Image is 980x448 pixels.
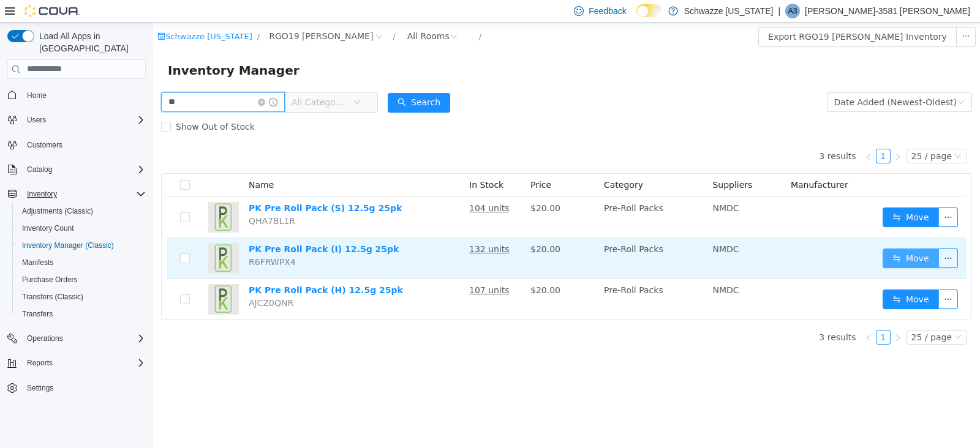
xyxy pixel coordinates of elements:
[737,307,752,322] li: Next Page
[316,157,350,167] span: In Stock
[785,226,805,245] button: icon: ellipsis
[17,238,146,253] span: Inventory Manager (Classic)
[116,7,220,20] span: RGO19 Hobbs
[4,9,99,18] a: icon: shopSchwazze [US_STATE]
[684,4,774,18] p: Schwazze [US_STATE]
[446,174,554,215] td: Pre-Roll Packs
[559,263,586,272] span: NMDC
[681,70,804,89] div: Date Added (Newest-Oldest)
[239,9,242,18] span: /
[326,9,328,18] span: /
[17,221,146,236] span: Inventory Count
[22,381,58,395] a: Settings
[723,307,737,322] li: 1
[22,206,93,216] span: Adjustments (Classic)
[729,185,786,204] button: icon: swapMove
[316,263,356,272] u: 107 units
[22,380,146,395] span: Settings
[708,307,723,322] li: Previous Page
[805,4,970,18] p: [PERSON_NAME]-3581 [PERSON_NAME]
[723,308,737,321] a: 1
[17,255,58,270] a: Manifests
[723,127,737,140] a: 1
[559,181,586,190] span: NMDC
[22,88,51,103] a: Home
[27,140,62,150] span: Customers
[22,331,68,346] button: Operations
[22,187,62,201] button: Inventory
[22,137,146,152] span: Customers
[22,162,57,177] button: Catalog
[605,4,804,24] button: Export RGO19 [PERSON_NAME] Inventory
[451,157,490,167] span: Category
[17,289,88,304] a: Transfers (Classic)
[741,312,748,319] i: icon: right
[17,307,146,321] span: Transfers
[785,267,805,286] button: icon: ellipsis
[12,254,151,271] button: Manifests
[55,220,86,251] img: PK Pre Roll Pack (I) 12.5g 25pk hero shot
[12,271,151,288] button: Purchase Orders
[96,193,142,203] span: QHA7BL1R
[24,5,80,17] img: Cova
[804,76,812,84] i: icon: down
[12,203,151,220] button: Adjustments (Classic)
[723,126,737,141] li: 1
[22,113,51,127] button: Users
[22,275,78,285] span: Purchase Orders
[377,263,407,272] span: $20.00
[636,17,637,18] span: Dark Mode
[22,88,146,103] span: Home
[316,181,356,190] u: 104 units
[18,99,107,109] span: Show Out of Stock
[666,307,703,322] li: 3 results
[2,379,151,397] button: Settings
[636,4,662,17] input: Dark Mode
[638,157,695,167] span: Manufacturer
[377,222,407,231] span: $20.00
[377,157,398,167] span: Price
[708,126,723,141] li: Previous Page
[17,255,146,270] span: Manifests
[17,204,146,218] span: Adjustments (Classic)
[446,215,554,256] td: Pre-Roll Packs
[22,309,53,319] span: Transfers
[27,91,47,100] span: Home
[200,76,208,84] i: icon: down
[17,272,146,287] span: Purchase Orders
[96,234,143,244] span: R6FRWPX4
[17,204,98,218] a: Adjustments (Classic)
[22,223,74,233] span: Inventory Count
[17,272,83,287] a: Purchase Orders
[12,288,151,305] button: Transfers (Classic)
[758,308,799,321] div: 25 / page
[22,187,146,201] span: Inventory
[17,289,146,304] span: Transfers (Classic)
[758,127,799,140] div: 25 / page
[22,162,146,177] span: Catalog
[778,4,780,18] p: |
[116,75,124,84] i: icon: info-circle
[2,185,151,203] button: Inventory
[55,179,86,210] img: PK Pre Roll Pack (S) 12.5g 25pk hero shot
[712,312,719,319] i: icon: left
[22,258,53,267] span: Manifests
[2,330,151,347] button: Operations
[27,189,57,199] span: Inventory
[737,126,752,141] li: Next Page
[801,130,809,138] i: icon: down
[589,5,626,17] span: Feedback
[316,222,356,231] u: 132 units
[785,185,805,204] button: icon: ellipsis
[96,157,121,167] span: Name
[2,111,151,129] button: Users
[2,136,151,154] button: Customers
[27,358,53,368] span: Reports
[741,130,748,138] i: icon: right
[138,73,194,86] span: All Categories
[12,220,151,237] button: Inventory Count
[27,383,53,393] span: Settings
[12,237,151,254] button: Inventory Manager (Classic)
[559,222,586,231] span: NMDC
[27,334,63,343] span: Operations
